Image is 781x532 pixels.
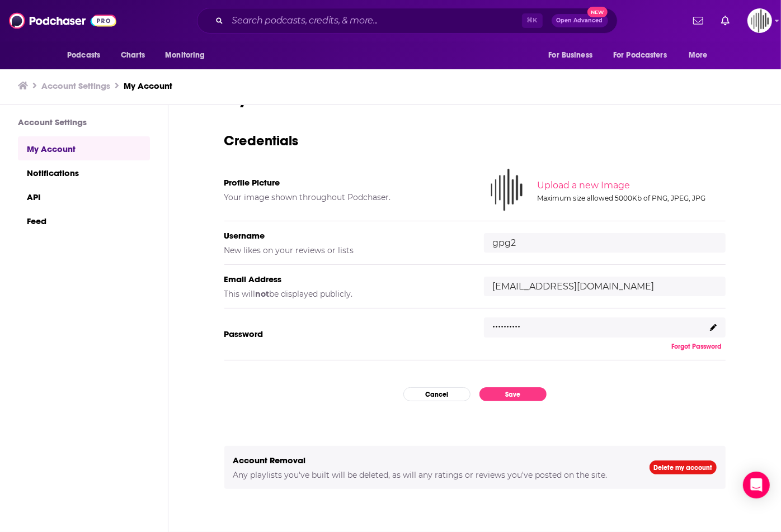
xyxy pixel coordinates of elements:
input: Search podcasts, credits, & more... [228,12,522,30]
span: Monitoring [165,47,205,63]
h5: Password [224,329,466,339]
span: For Podcasters [613,47,667,63]
h5: Username [224,230,466,241]
button: Save [479,387,547,401]
span: New [587,7,608,17]
div: Search podcasts, credits, & more... [197,8,618,34]
a: My Account [18,136,150,160]
span: Logged in as gpg2 [747,8,772,33]
p: .......... [493,315,521,331]
button: open menu [681,45,722,66]
span: Open Advanced [557,18,603,23]
button: open menu [540,45,606,66]
button: Open AdvancedNew [552,14,608,27]
h5: This will be displayed publicly. [224,289,466,299]
a: My Account [124,80,172,91]
button: Cancel [403,387,471,401]
span: Podcasts [67,47,100,63]
button: open menu [157,45,219,66]
button: Show profile menu [747,8,772,33]
span: ⌘ K [522,13,543,28]
img: Podchaser - Follow, Share and Rate Podcasts [9,10,116,31]
span: Charts [121,47,145,63]
button: open menu [59,45,115,66]
span: For Business [548,47,592,63]
input: username [484,233,726,253]
img: User Profile [747,8,772,33]
input: email [484,277,726,296]
div: Open Intercom Messenger [743,472,770,498]
h5: Email Address [224,274,466,284]
a: Feed [18,208,150,232]
a: Account Settings [41,80,110,91]
h5: Profile Picture [224,177,466,188]
a: API [18,184,150,208]
h3: Credentials [224,132,726,149]
h5: Account Removal [233,455,632,465]
div: Maximum size allowed 5000Kb of PNG, JPEG, JPG [538,194,723,202]
a: Delete my account [650,460,717,474]
h5: Your image shown throughout Podchaser. [224,192,466,202]
a: Show notifications dropdown [689,11,708,30]
h5: New likes on your reviews or lists [224,245,466,255]
h3: Account Settings [18,117,150,127]
h5: Any playlists you've built will be deleted, as will any ratings or reviews you've posted on the s... [233,470,632,480]
a: Notifications [18,160,150,184]
span: More [689,47,708,63]
b: not [256,289,270,299]
a: Charts [114,45,152,66]
img: Your profile image [484,167,529,212]
a: Show notifications dropdown [717,11,734,30]
button: Forgot Password [669,342,726,351]
button: open menu [606,45,683,66]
